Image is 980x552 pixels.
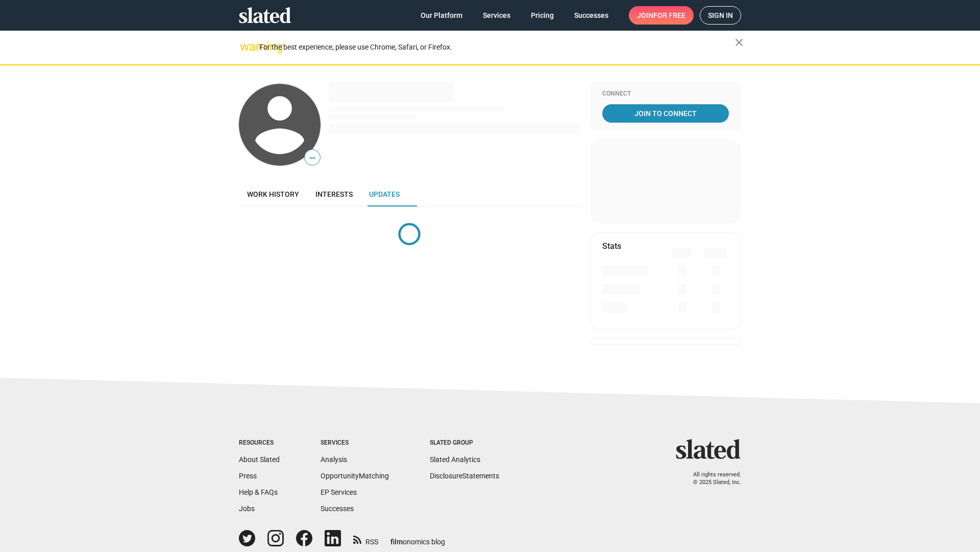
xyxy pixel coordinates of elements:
a: Pricing [523,6,562,25]
span: Services [483,6,510,25]
span: Pricing [531,6,554,25]
a: OpportunityMatching [321,472,389,480]
p: All rights reserved. © 2025 Slated, Inc. [682,471,741,486]
a: Join To Connect [602,104,729,123]
a: Joinfor free [629,6,694,25]
a: Successes [321,504,354,513]
a: Updates [361,182,408,206]
span: for free [653,6,685,25]
span: Join To Connect [604,104,727,123]
a: Successes [566,6,617,25]
a: Services [475,6,519,25]
mat-card-title: Stats [602,241,621,251]
span: Join [637,6,685,25]
a: EP Services [321,488,357,496]
div: Resources [239,439,280,447]
div: Services [321,439,389,447]
span: Our Platform [421,6,462,25]
mat-icon: close [733,36,745,49]
a: Analysis [321,455,347,464]
div: For the best experience, please use Chrome, Safari, or Firefox. [259,40,735,54]
span: Interests [315,190,353,198]
a: Jobs [239,504,255,513]
a: Work history [239,182,307,206]
a: Interests [307,182,361,206]
a: About Slated [239,455,280,464]
a: Slated Analytics [430,455,480,464]
a: DisclosureStatements [430,472,499,480]
a: Our Platform [412,6,471,25]
a: Help & FAQs [239,488,278,496]
span: film [390,538,403,546]
span: Work history [247,190,299,198]
span: — [305,151,320,165]
a: Press [239,472,257,480]
span: Updates [369,190,400,198]
a: Sign in [700,6,741,25]
a: RSS [353,531,378,547]
span: Successes [574,6,608,25]
mat-icon: warning [240,40,252,53]
span: Sign in [708,7,733,24]
a: filmonomics blog [390,529,445,547]
div: Slated Group [430,439,499,447]
div: Connect [602,90,729,98]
